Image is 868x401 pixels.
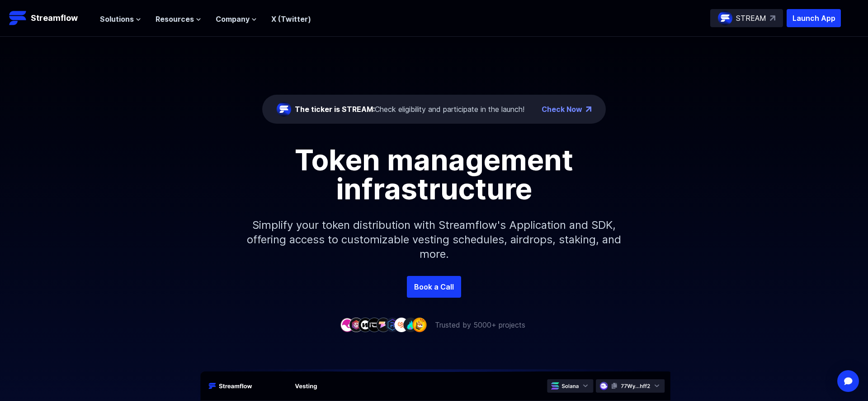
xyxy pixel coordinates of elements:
img: top-right-arrow.svg [770,15,775,21]
img: company-6 [385,318,400,332]
img: company-2 [349,318,363,332]
a: Streamflow [9,9,91,27]
img: company-4 [367,318,382,332]
img: company-8 [403,318,418,332]
img: company-9 [412,318,427,332]
p: Trusted by 5000+ projects [435,319,525,330]
a: STREAM [710,9,783,27]
img: streamflow-logo-circle.png [718,11,732,25]
button: Solutions [100,14,141,24]
img: company-5 [376,318,391,332]
button: Company [216,14,257,24]
h1: Token management infrastructure [231,145,637,203]
img: company-1 [340,318,354,332]
a: Book a Call [407,276,461,298]
span: Resources [156,14,194,24]
img: streamflow-logo-circle.png [277,102,291,116]
p: Simplify your token distribution with Streamflow's Application and SDK, offering access to custom... [240,203,628,276]
button: Resources [156,14,201,24]
p: Streamflow [31,12,78,24]
img: top-right-arrow.png [586,106,591,112]
span: Company [216,14,250,24]
a: X (Twitter) [271,14,311,24]
span: Solutions [100,14,134,24]
a: Check Now [542,104,582,115]
img: company-7 [394,318,409,332]
img: company-3 [358,318,373,332]
p: STREAM [736,13,766,24]
div: Check eligibility and participate in the launch! [295,104,524,115]
img: Streamflow Logo [9,9,27,27]
div: Open Intercom Messenger [837,370,859,392]
span: The ticker is STREAM: [295,105,375,114]
button: Launch App [787,9,841,27]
